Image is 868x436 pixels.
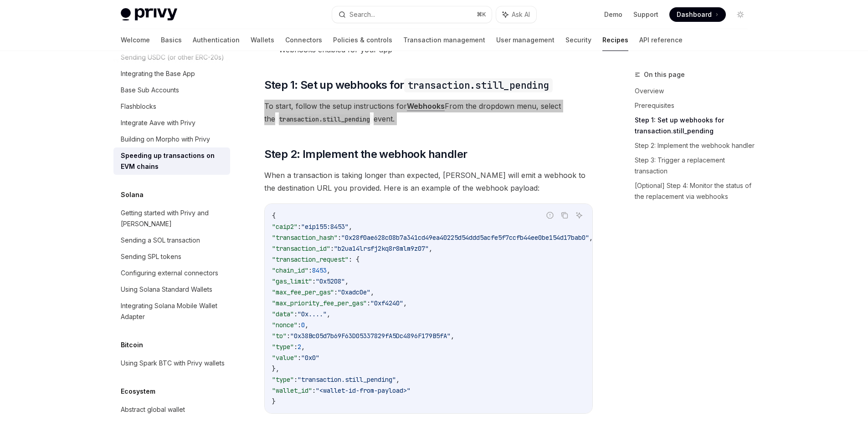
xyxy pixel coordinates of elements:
span: , [349,223,352,231]
a: Using Solana Standard Wallets [113,281,230,298]
div: Using Spark BTC with Privy wallets [121,358,225,369]
span: , [451,332,454,340]
span: , [327,310,330,318]
a: Step 2: Implement the webhook handler [635,138,755,153]
span: When a transaction is taking longer than expected, [PERSON_NAME] will emit a webhook to the desti... [264,169,593,194]
span: Ask AI [512,10,530,19]
button: Ask AI [496,6,536,23]
a: Integrating the Base App [113,66,230,82]
div: Speeding up transactions on EVM chains [121,150,225,172]
span: : [308,266,312,274]
span: "0x28f0ae628c08b7a341cd49ea40225d54ddd5acfe5f7ccfb44ee0be154d17bab0" [341,233,589,242]
h5: Ecosystem [121,386,155,397]
span: "0x...." [298,310,327,318]
span: "0x5208" [316,277,345,285]
a: Sending SPL tokens [113,248,230,265]
span: On this page [644,69,685,80]
div: Configuring external connectors [121,268,218,279]
span: : [338,233,341,242]
span: "eip155:8453" [301,223,349,231]
button: Copy the contents from the code block [559,209,570,221]
span: : [294,310,298,318]
div: Flashblocks [121,101,156,112]
a: Dashboard [669,7,726,22]
a: Basics [161,29,182,51]
a: Step 3: Trigger a replacement transaction [635,153,755,178]
div: Sending a SOL transaction [121,235,200,246]
span: Step 2: Implement the webhook handler [264,147,467,162]
span: 8453 [312,266,327,274]
span: : { [349,255,360,264]
span: "b2ua14lrsfj2kq8r8mlm9z07" [334,244,429,253]
span: "0xf4240" [370,299,403,307]
span: : [287,332,290,340]
span: , [305,321,308,329]
span: "type" [272,343,294,351]
a: Sending a SOL transaction [113,232,230,248]
div: Base Sub Accounts [121,85,179,96]
a: Demo [604,10,622,19]
button: Search...⌘K [332,6,492,23]
h5: Bitcoin [121,340,143,350]
div: Integrating the Base App [121,68,195,79]
a: Integrating Solana Mobile Wallet Adapter [113,298,230,325]
a: Integrate Aave with Privy [113,115,230,131]
button: Toggle dark mode [733,7,748,22]
span: , [403,299,407,307]
span: "chain_id" [272,266,308,274]
span: Dashboard [677,10,712,19]
span: , [396,375,400,384]
div: Building on Morpho with Privy [121,134,210,145]
span: "caip2" [272,223,298,231]
a: Policies & controls [333,29,392,51]
span: , [327,266,330,274]
a: Connectors [285,29,322,51]
a: Transaction management [403,29,485,51]
span: : [294,343,298,351]
a: Welcome [121,29,150,51]
a: Building on Morpho with Privy [113,131,230,147]
span: { [272,212,276,220]
a: Authentication [193,29,240,51]
span: }, [272,365,279,373]
span: : [312,386,316,395]
span: : [367,299,370,307]
a: Step 1: Set up webhooks for transaction.still_pending [635,113,755,138]
span: 0 [301,321,305,329]
a: Support [633,10,658,19]
div: Search... [349,9,375,20]
span: "nonce" [272,321,298,329]
a: Speeding up transactions on EVM chains [113,147,230,175]
span: , [429,244,432,253]
span: : [298,354,301,362]
div: Sending SPL tokens [121,251,181,262]
code: transaction.still_pending [404,78,553,92]
a: Abstract global wallet [113,401,230,418]
span: : [298,223,301,231]
span: , [345,277,349,285]
a: User management [496,29,555,51]
span: "to" [272,332,287,340]
span: "<wallet-id-from-payload>" [316,386,411,395]
span: "transaction_request" [272,255,349,264]
a: Security [565,29,591,51]
a: API reference [639,29,683,51]
a: Webhooks [407,101,445,111]
span: "value" [272,354,298,362]
a: [Optional] Step 4: Monitor the status of the replacement via webhooks [635,178,755,204]
span: "transaction_id" [272,244,330,253]
span: "transaction.still_pending" [298,375,396,384]
span: : [294,375,298,384]
a: Getting started with Privy and [PERSON_NAME] [113,205,230,232]
div: Integrating Solana Mobile Wallet Adapter [121,300,225,322]
a: Flashblocks [113,98,230,115]
div: Abstract global wallet [121,404,185,415]
div: Getting started with Privy and [PERSON_NAME] [121,208,225,229]
button: Ask AI [573,209,585,221]
span: : [312,277,316,285]
a: Configuring external connectors [113,265,230,281]
a: Overview [635,84,755,98]
a: Prerequisites [635,98,755,113]
a: Recipes [602,29,628,51]
h5: Solana [121,189,144,200]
